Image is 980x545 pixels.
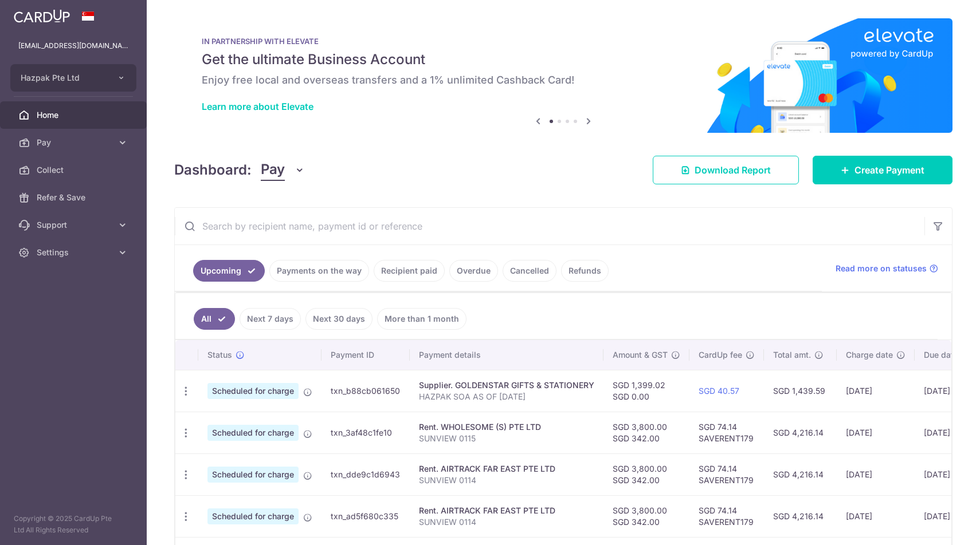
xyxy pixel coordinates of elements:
[174,160,252,180] h4: Dashboard:
[322,453,410,495] td: txn_dde9c1d6943
[419,516,594,528] p: SUNVIEW 0114
[193,260,265,282] a: Upcoming
[603,412,689,453] td: SGD 3,800.00 SGD 342.00
[37,219,112,231] span: Support
[322,370,410,412] td: txn_b88cb061650
[175,208,924,244] input: Search by recipient name, payment id or reference
[261,159,285,181] span: Pay
[377,308,467,330] a: More than 1 month
[322,340,410,370] th: Payment ID
[689,453,764,495] td: SGD 74.14 SAVERENT179
[261,159,305,181] button: Pay
[37,247,112,258] span: Settings
[699,386,739,396] a: SGD 40.57
[202,73,925,87] h6: Enjoy free local and overseas transfers and a 1% unlimited Cashback Card!
[813,156,952,184] a: Create Payment
[419,421,594,433] div: Rent. WHOLESOME (S) PTE LTD
[37,192,112,203] span: Refer & Save
[322,495,410,537] td: txn_ad5f680c335
[322,412,410,453] td: txn_3af48c1fe10
[689,495,764,537] td: SGD 74.14 SAVERENT179
[269,260,369,282] a: Payments on the way
[613,349,668,361] span: Amount & GST
[689,412,764,453] td: SGD 74.14 SAVERENT179
[764,412,837,453] td: SGD 4,216.14
[202,101,313,112] a: Learn more about Elevate
[915,370,980,412] td: [DATE]
[764,495,837,537] td: SGD 4,216.14
[202,37,925,46] p: IN PARTNERSHIP WITH ELEVATE
[21,72,105,84] span: Hazpak Pte Ltd
[699,349,742,361] span: CardUp fee
[419,475,594,486] p: SUNVIEW 0114
[410,340,603,370] th: Payment details
[37,164,112,176] span: Collect
[207,349,232,361] span: Status
[374,260,445,282] a: Recipient paid
[503,260,556,282] a: Cancelled
[837,495,915,537] td: [DATE]
[207,425,299,441] span: Scheduled for charge
[915,453,980,495] td: [DATE]
[561,260,609,282] a: Refunds
[764,453,837,495] td: SGD 4,216.14
[773,349,811,361] span: Total amt.
[837,412,915,453] td: [DATE]
[37,137,112,148] span: Pay
[837,370,915,412] td: [DATE]
[240,308,301,330] a: Next 7 days
[653,156,799,184] a: Download Report
[10,64,136,92] button: Hazpak Pte Ltd
[915,495,980,537] td: [DATE]
[419,380,594,391] div: Supplier. GOLDENSTAR GIFTS & STATIONERY
[174,18,952,133] img: Renovation banner
[603,495,689,537] td: SGD 3,800.00 SGD 342.00
[695,163,771,177] span: Download Report
[836,263,938,274] a: Read more on statuses
[194,308,235,330] a: All
[305,308,373,330] a: Next 30 days
[915,412,980,453] td: [DATE]
[419,505,594,516] div: Rent. AIRTRACK FAR EAST PTE LTD
[37,109,112,121] span: Home
[202,50,925,69] h5: Get the ultimate Business Account
[836,263,927,274] span: Read more on statuses
[837,453,915,495] td: [DATE]
[14,9,70,23] img: CardUp
[603,453,689,495] td: SGD 3,800.00 SGD 342.00
[207,508,299,524] span: Scheduled for charge
[18,40,128,52] p: [EMAIL_ADDRESS][DOMAIN_NAME]
[854,163,924,177] span: Create Payment
[207,383,299,399] span: Scheduled for charge
[419,433,594,444] p: SUNVIEW 0115
[924,349,958,361] span: Due date
[846,349,893,361] span: Charge date
[419,463,594,475] div: Rent. AIRTRACK FAR EAST PTE LTD
[764,370,837,412] td: SGD 1,439.59
[449,260,498,282] a: Overdue
[603,370,689,412] td: SGD 1,399.02 SGD 0.00
[207,467,299,483] span: Scheduled for charge
[419,391,594,402] p: HAZPAK SOA AS OF [DATE]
